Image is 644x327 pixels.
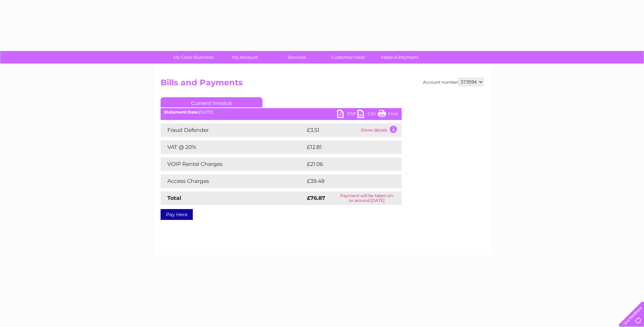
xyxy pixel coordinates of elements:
[305,123,359,137] td: £3.51
[423,78,484,86] div: Account number
[269,51,325,64] a: Services
[167,195,181,201] strong: Total
[378,110,398,120] a: Print
[161,174,305,188] td: Access Charges
[307,195,325,201] strong: £76.87
[305,140,387,154] td: £12.81
[161,140,305,154] td: VAT @ 20%
[305,157,387,171] td: £21.06
[161,78,484,91] h2: Bills and Payments
[161,110,402,115] div: [DATE]
[161,157,305,171] td: VOIP Rental Charges
[161,97,262,107] a: Current Invoice
[165,51,221,64] a: My Clear Business
[164,109,199,115] b: Statement Date:
[332,191,402,205] td: Payment will be taken on or around [DATE]
[357,110,378,120] a: CSV
[161,209,193,220] a: Pay Here
[372,51,428,64] a: Make A Payment
[320,51,376,64] a: Customer Help
[305,174,388,188] td: £39.49
[359,123,402,137] td: Show details
[161,123,305,137] td: Fraud Defender
[337,110,357,120] a: PDF
[217,51,273,64] a: My Account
